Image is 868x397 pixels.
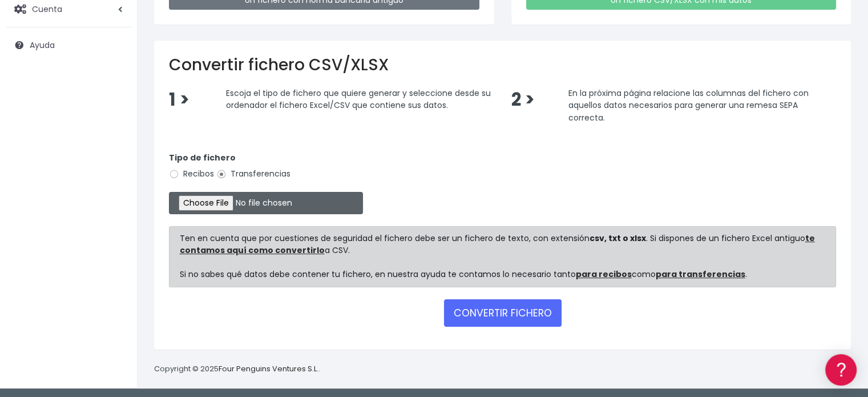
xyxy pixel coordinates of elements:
[576,268,632,280] a: para recibos
[226,87,491,111] span: Escoja el tipo de fichero que quiere generar y seleccione desde su ordenador el fichero Excel/CSV...
[656,268,745,280] a: para transferencias
[590,232,646,244] strong: csv, txt o xlsx
[32,3,62,14] span: Cuenta
[568,87,808,123] span: En la próxima página relacione las columnas del fichero con aquellos datos necesarios para genera...
[169,226,836,287] div: Ten en cuenta que por cuestiones de seguridad el fichero debe ser un fichero de texto, con extens...
[6,33,131,57] a: Ayuda
[169,152,236,163] strong: Tipo de fichero
[11,180,217,198] a: Videotutoriales
[216,168,290,180] label: Transferencias
[169,55,836,75] h2: Convertir fichero CSV/XLSX
[11,79,217,90] div: Información general
[511,87,534,112] span: 2 >
[11,227,217,238] div: Facturación
[11,306,217,326] button: Contáctanos
[11,274,217,285] div: Programadores
[169,168,214,180] label: Recibos
[157,329,220,340] a: POWERED BY ENCHANT
[30,39,55,51] span: Ayuda
[219,363,318,374] a: Four Penguins Ventures S.L.
[169,87,189,112] span: 1 >
[11,97,217,115] a: Información general
[444,299,562,327] button: CONVERTIR FICHERO
[11,292,217,310] a: API
[11,198,217,215] a: Perfiles de empresas
[11,162,217,180] a: Problemas habituales
[180,232,815,256] a: te contamos aquí como convertirlo
[11,245,217,263] a: General
[11,126,217,137] div: Convertir ficheros
[11,145,217,162] a: Formatos
[154,363,320,375] p: Copyright © 2025 .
